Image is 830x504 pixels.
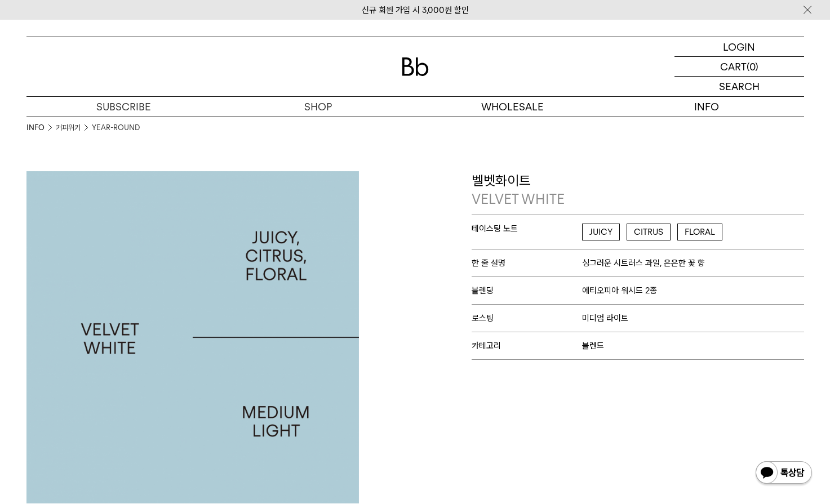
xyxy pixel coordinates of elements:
span: FLORAL [677,224,722,240]
a: 커피위키 [56,122,81,133]
a: CART (0) [674,57,804,77]
li: INFO [26,122,56,133]
span: 싱그러운 시트러스 과일, 은은한 꽃 향 [582,258,705,268]
p: LOGIN [723,37,755,56]
span: 테이스팅 노트 [472,224,583,234]
p: WHOLESALE [415,97,610,117]
p: CART [720,57,747,76]
span: 블렌드 [582,341,604,351]
a: YEAR-ROUND [92,122,140,133]
img: 카카오톡 채널 1:1 채팅 버튼 [754,460,813,487]
span: 로스팅 [472,313,583,323]
span: CITRUS [627,224,671,240]
a: LOGIN [674,37,804,57]
a: 신규 회원 가입 시 3,000원 할인 [362,5,469,15]
span: 카테고리 [472,341,583,351]
img: 로고 [402,57,429,76]
span: 블렌딩 [472,286,583,296]
p: SEARCH [719,77,760,96]
p: INFO [610,97,804,117]
span: 에티오피아 워시드 2종 [582,286,657,296]
img: 벨벳화이트VELVET WHITE [26,171,359,503]
a: SUBSCRIBE [26,97,221,117]
span: JUICY [582,224,620,240]
a: SHOP [221,97,415,117]
span: 미디엄 라이트 [582,313,628,323]
p: VELVET WHITE [472,190,804,209]
span: 한 줄 설명 [472,258,583,268]
p: 벨벳화이트 [472,171,804,209]
p: (0) [747,57,758,76]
